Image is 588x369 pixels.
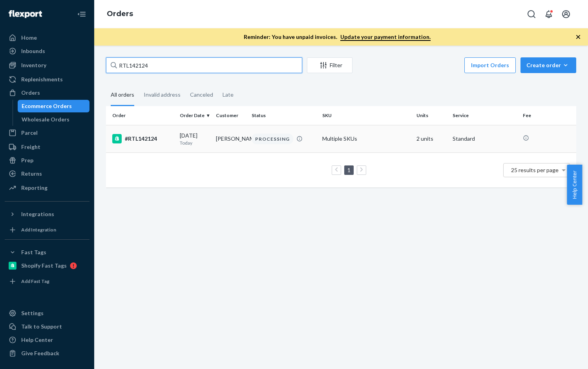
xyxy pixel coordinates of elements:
[5,224,89,236] a: Add Integration
[18,100,90,112] a: Ecommerce Orders
[5,31,89,44] a: Home
[216,112,246,119] div: Customer
[180,140,210,146] p: Today
[21,309,44,317] div: Settings
[223,84,234,105] div: Late
[5,141,89,153] a: Freight
[9,10,42,18] img: Flexport logo
[511,167,559,173] span: 25 results per page
[21,61,46,69] div: Inventory
[21,349,59,357] div: Give Feedback
[21,156,33,164] div: Prep
[520,106,576,125] th: Fee
[5,73,89,86] a: Replenishments
[5,154,89,167] a: Prep
[307,61,352,69] div: Filter
[21,34,37,42] div: Home
[5,275,89,288] a: Add Fast Tag
[18,113,90,126] a: Wholesale Orders
[413,125,449,152] td: 2 units
[5,208,89,220] button: Integrations
[190,84,213,105] div: Canceled
[21,143,40,151] div: Freight
[180,132,210,146] div: [DATE]
[5,182,89,194] a: Reporting
[5,320,89,333] a: Talk to Support
[524,6,539,22] button: Open Search Box
[21,89,40,97] div: Orders
[21,262,67,270] div: Shopify Fast Tags
[21,248,46,256] div: Fast Tags
[100,3,139,26] ol: breadcrumbs
[111,84,134,106] div: All orders
[21,278,49,285] div: Add Fast Tag
[22,116,69,123] div: Wholesale Orders
[567,165,582,205] button: Help Center
[319,125,413,152] td: Multiple SKUs
[21,170,42,178] div: Returns
[244,33,431,41] p: Reminder: You have unpaid invoices.
[5,127,89,139] a: Parcel
[5,59,89,72] a: Inventory
[541,6,557,22] button: Open notifications
[413,106,449,125] th: Units
[558,6,574,22] button: Open account menu
[5,334,89,346] a: Help Center
[520,57,576,73] button: Create order
[22,102,72,110] div: Ecommerce Orders
[464,57,516,73] button: Import Orders
[5,45,89,57] a: Inbounds
[177,106,213,125] th: Order Date
[5,86,89,99] a: Orders
[21,47,45,55] div: Inbounds
[213,125,249,152] td: [PERSON_NAME]
[21,210,54,218] div: Integrations
[340,33,431,41] a: Update your payment information.
[248,106,319,125] th: Status
[106,57,302,73] input: Search orders
[21,323,62,330] div: Talk to Support
[5,307,89,319] a: Settings
[21,184,47,192] div: Reporting
[5,259,89,272] a: Shopify Fast Tags
[5,246,89,259] button: Fast Tags
[307,57,352,73] button: Filter
[5,347,89,360] button: Give Feedback
[5,167,89,180] a: Returns
[21,226,56,233] div: Add Integration
[106,106,177,125] th: Order
[346,167,352,173] a: Page 1 is your current page
[112,134,173,143] div: #RTL142124
[21,129,38,137] div: Parcel
[319,106,413,125] th: SKU
[526,61,570,69] div: Create order
[74,6,89,22] button: Close Navigation
[21,336,53,344] div: Help Center
[107,9,133,18] a: Orders
[144,84,181,105] div: Invalid address
[252,134,293,144] div: PROCESSING
[449,106,520,125] th: Service
[21,75,63,83] div: Replenishments
[453,135,517,143] p: Standard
